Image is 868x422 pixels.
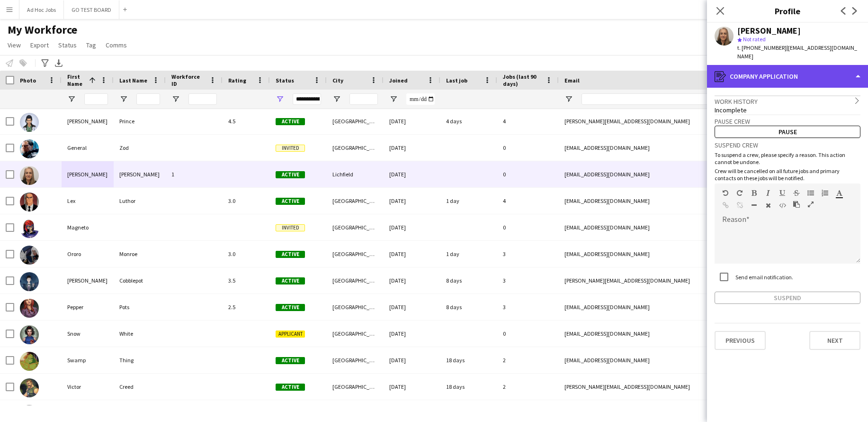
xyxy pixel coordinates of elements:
div: 0 [497,214,559,240]
input: City Filter Input [349,93,378,105]
span: First Name [67,73,85,87]
div: [DATE] [384,321,440,347]
div: Zod [114,135,166,161]
div: [EMAIL_ADDRESS][DOMAIN_NAME] [559,241,748,267]
div: White [114,321,166,347]
div: [EMAIL_ADDRESS][DOMAIN_NAME] [559,347,748,373]
div: Pots [114,294,166,320]
div: [GEOGRAPHIC_DATA] [327,108,384,134]
img: Diana Prince [20,113,39,132]
span: Jobs (last 90 days) [503,73,542,87]
div: 3 [497,294,559,320]
div: 2 [497,347,559,373]
input: Workforce ID Filter Input [188,93,217,105]
span: Workforce ID [171,73,206,87]
span: Active [276,251,305,258]
a: Export [27,39,53,51]
button: Undo [722,189,729,197]
button: Underline [779,189,786,197]
span: Last job [446,77,467,84]
div: 4 days [440,108,497,134]
div: Lichfield [327,161,384,187]
button: Ordered List [822,189,828,197]
div: [DATE] [384,374,440,400]
img: Pepper Pots [20,299,39,318]
a: Comms [102,39,131,51]
span: My Workforce [8,23,77,37]
div: [PERSON_NAME] [62,161,114,187]
span: t. [PHONE_NUMBER] [737,44,787,51]
p: Crew will be cancelled on all future jobs and primary contacts on these jobs will be notified. [715,167,860,182]
div: Ororo [62,241,114,267]
div: [GEOGRAPHIC_DATA] [327,267,384,294]
span: View [8,41,21,49]
span: Active [276,357,305,364]
div: Creed [114,374,166,400]
div: Pepper [62,294,114,320]
div: [EMAIL_ADDRESS][DOMAIN_NAME] [559,214,748,240]
div: [PERSON_NAME] [114,161,166,187]
input: Last Name Filter Input [136,93,160,105]
div: Thing [114,347,166,373]
div: [DATE] [384,135,440,161]
img: General Zod [20,139,39,158]
div: 0 [497,321,559,347]
span: City [332,77,343,84]
div: [GEOGRAPHIC_DATA] [327,347,384,373]
div: [EMAIL_ADDRESS][DOMAIN_NAME] [559,161,748,187]
span: Status [276,77,294,84]
div: Snow [62,321,114,347]
h3: Profile [707,5,868,17]
div: 8 days [440,267,497,294]
div: 2.5 [223,294,270,320]
label: Send email notification. [734,274,793,281]
button: Next [809,331,860,350]
a: Status [54,39,81,51]
span: Active [276,277,305,284]
div: Monroe [114,241,166,267]
div: [GEOGRAPHIC_DATA] [327,241,384,267]
span: | [EMAIL_ADDRESS][DOMAIN_NAME] [737,44,857,60]
div: [GEOGRAPHIC_DATA] [327,188,384,214]
img: Kelly Munce [20,166,39,185]
button: Unordered List [807,189,814,197]
div: Company application [707,65,868,88]
a: Tag [82,39,100,51]
button: Open Filter Menu [119,95,128,103]
div: 0 [497,161,559,187]
div: 3 [497,241,559,267]
button: Bold [751,189,757,197]
div: 3 [497,267,559,294]
div: [GEOGRAPHIC_DATA] [327,374,384,400]
span: Active [276,304,305,311]
div: [PERSON_NAME][EMAIL_ADDRESS][DOMAIN_NAME] [559,267,748,294]
img: Swamp Thing [20,352,39,371]
div: [DATE] [384,188,440,214]
div: 4 [497,188,559,214]
div: Prince [114,108,166,134]
div: 3.0 [223,241,270,267]
span: Not rated [743,36,766,43]
span: Active [276,198,305,205]
div: [DATE] [384,267,440,294]
div: [GEOGRAPHIC_DATA] [327,214,384,240]
div: [DATE] [384,108,440,134]
div: [DATE] [384,241,440,267]
span: Joined [389,77,408,84]
div: [DATE] [384,161,440,187]
button: Open Filter Menu [389,95,398,103]
div: 3.0 [223,188,270,214]
div: 1 day [440,188,497,214]
div: [GEOGRAPHIC_DATA] [327,135,384,161]
button: Pause [715,126,860,138]
div: [PERSON_NAME][EMAIL_ADDRESS][DOMAIN_NAME] [559,108,748,134]
div: 1 [166,161,223,187]
img: Snow White [20,325,39,344]
button: Horizontal Line [751,202,757,209]
div: 2 [497,374,559,400]
div: [PERSON_NAME] [62,267,114,294]
div: [PERSON_NAME][EMAIL_ADDRESS][DOMAIN_NAME] [559,374,748,400]
button: Ad Hoc Jobs [19,0,64,19]
img: Lex Luthor [20,193,39,211]
button: HTML Code [779,202,786,209]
